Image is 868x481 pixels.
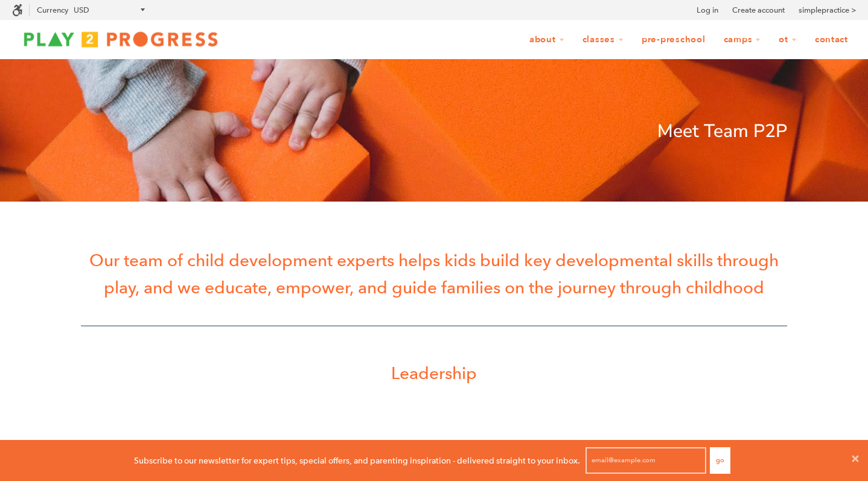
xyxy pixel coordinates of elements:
a: Classes [575,28,631,51]
a: Camps [716,28,769,51]
label: Currency [37,5,68,14]
input: email@example.com [586,447,706,474]
button: Go [710,447,730,474]
p: Meet Team P2P [81,117,787,146]
a: OT [771,28,805,51]
a: About [522,28,572,51]
img: Play2Progress logo [12,27,229,51]
a: Pre-Preschool [634,28,713,51]
p: Subscribe to our newsletter for expert tips, special offers, and parenting inspiration - delivere... [134,454,580,467]
p: Our team of child development experts helps kids build key developmental skills through play, and... [81,247,787,301]
a: simplepractice > [799,4,856,16]
a: Contact [807,28,856,51]
a: Create account [732,4,785,16]
p: Leadership [81,360,787,387]
a: Log in [697,4,718,16]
